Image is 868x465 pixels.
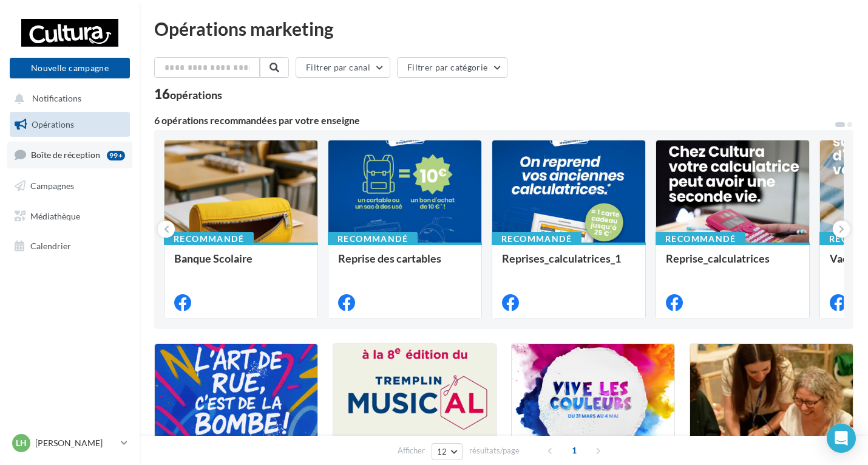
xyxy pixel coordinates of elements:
div: Opérations marketing [154,19,853,38]
div: opérations [170,89,222,100]
a: Boîte de réception99+ [7,142,132,168]
span: Opérations [32,119,74,129]
div: Recommandé [164,232,254,246]
span: Notifications [32,94,81,104]
div: Reprise des cartables [338,252,472,277]
a: Médiathèque [7,204,132,229]
span: résultats/page [469,445,520,456]
div: Reprise_calculatrices [666,252,799,277]
button: 12 [432,443,463,460]
span: Boîte de réception [31,150,100,160]
div: 99+ [107,151,125,160]
a: Opérations [7,112,132,137]
span: Afficher [398,445,425,456]
p: [PERSON_NAME] [35,437,116,449]
button: Nouvelle campagne [10,58,130,78]
div: Recommandé [656,232,745,246]
span: 12 [437,447,447,456]
a: LH [PERSON_NAME] [10,432,130,455]
button: Filtrer par catégorie [397,57,507,78]
div: Open Intercom Messenger [827,424,856,453]
div: 6 opérations recommandées par votre enseigne [154,115,834,125]
div: Recommandé [328,232,418,246]
span: Calendrier [30,241,71,251]
div: Reprises_calculatrices_1 [502,252,636,277]
a: Campagnes [7,173,132,199]
a: Calendrier [7,233,132,259]
div: Banque Scolaire [174,252,308,277]
div: 16 [154,88,222,101]
span: Campagnes [30,181,74,191]
span: LH [16,437,27,449]
button: Filtrer par canal [296,57,390,78]
span: 1 [565,441,584,460]
div: Recommandé [492,232,581,246]
span: Médiathèque [30,210,80,221]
